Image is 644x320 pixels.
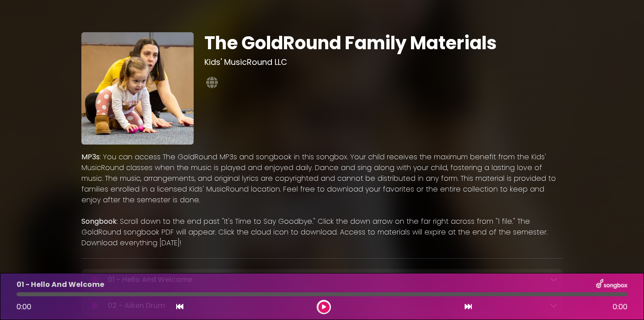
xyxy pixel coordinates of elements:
[17,279,104,290] p: 01 - Hello And Welcome
[81,32,194,145] img: HqVE6FxwRSS1aCXq0zK9
[613,302,627,312] span: 0:00
[17,302,31,312] span: 0:00
[204,57,563,67] h3: Kids' MusicRound LLC
[596,279,627,290] img: songbox-logo-white.png
[81,216,563,248] p: : Scroll down to the end past "It's Time to Say Goodbye." Click the down arrow on the far right a...
[204,32,563,54] h1: The GoldRound Family Materials
[81,152,100,162] strong: MP3s
[81,152,563,205] p: : You can access The GoldRound MP3s and songbook in this songbox. Your child receives the maximum...
[81,216,117,226] strong: Songbook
